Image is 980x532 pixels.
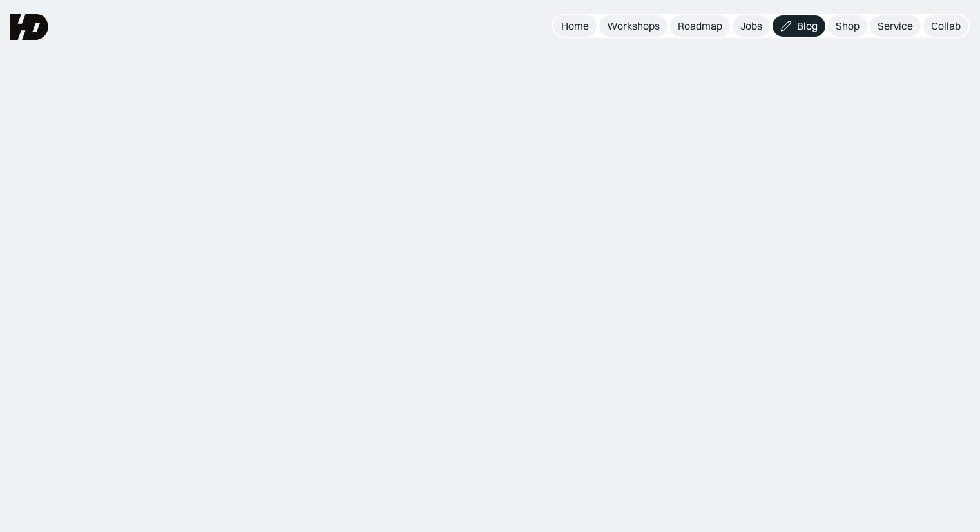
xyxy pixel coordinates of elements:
a: Jobs [733,15,770,37]
a: Shop [828,15,867,37]
a: Workshops [599,15,668,37]
div: Collab [931,19,961,33]
div: Home [561,19,589,33]
div: Roadmap [678,19,722,33]
div: Shop [836,19,860,33]
a: Roadmap [670,15,730,37]
div: Jobs [740,19,762,33]
a: Blog [773,15,825,37]
a: Collab [923,15,968,37]
div: Blog [797,19,818,33]
div: Workshops [607,19,660,33]
a: Home [553,15,597,37]
a: Service [870,15,921,37]
div: Service [878,19,913,33]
